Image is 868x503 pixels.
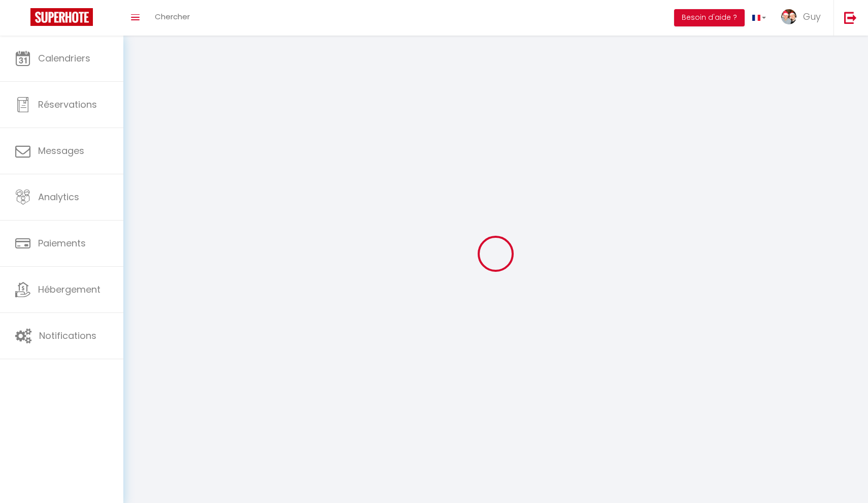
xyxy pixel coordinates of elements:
span: Guy [803,10,821,23]
span: Chercher [155,11,190,22]
span: Notifications [39,329,96,342]
span: Paiements [38,237,86,249]
img: logout [844,11,857,24]
span: Messages [38,144,84,157]
img: Super Booking [30,8,93,26]
span: Hébergement [38,283,101,296]
button: Besoin d'aide ? [674,9,745,26]
span: Calendriers [38,52,90,65]
img: ... [781,9,796,24]
button: Ouvrir le widget de chat LiveChat [8,4,39,35]
span: Analytics [38,191,79,203]
span: Réservations [38,98,97,111]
